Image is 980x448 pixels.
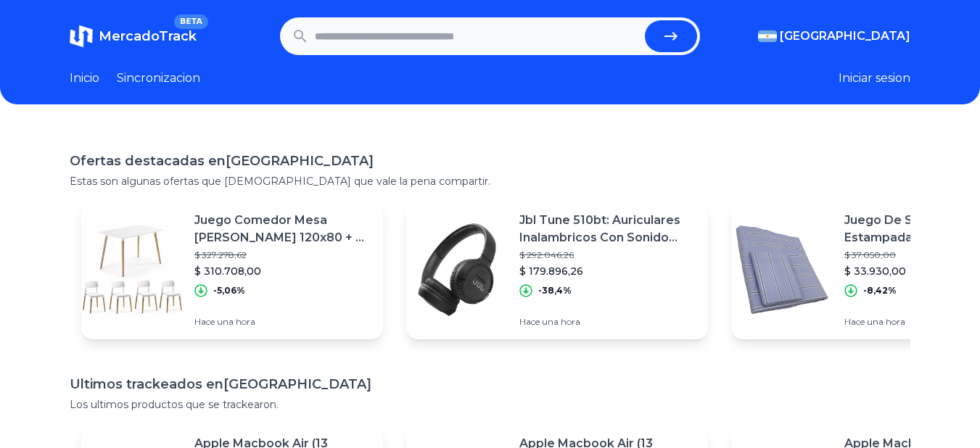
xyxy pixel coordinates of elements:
p: $ 179.896,26 [519,264,696,278]
p: -38,4% [538,285,572,296]
img: Featured image [731,219,833,320]
p: $ 310.708,00 [194,264,371,278]
p: Hace una hora [519,316,696,328]
a: Sincronizacion [117,70,200,87]
button: [GEOGRAPHIC_DATA] [758,28,910,45]
h1: Ofertas destacadas en [GEOGRAPHIC_DATA] [70,151,910,171]
p: $ 327.278,62 [194,249,371,261]
a: Featured imageJuego Comedor Mesa [PERSON_NAME] 120x80 + 6 Sillas [GEOGRAPHIC_DATA]$ 327.278,62$ 3... [81,200,383,339]
p: -5,06% [213,285,245,296]
p: Juego Comedor Mesa [PERSON_NAME] 120x80 + 6 Sillas [GEOGRAPHIC_DATA] [194,212,371,246]
a: Inicio [70,70,99,87]
p: Estas son algunas ofertas que [DEMOGRAPHIC_DATA] que vale la pena compartir. [70,174,910,188]
a: MercadoTrackBETA [70,25,197,48]
img: Featured image [81,219,183,320]
img: MercadoTrack [70,25,93,48]
p: $ 292.046,26 [519,249,696,261]
img: Featured image [406,219,508,320]
h1: Ultimos trackeados en [GEOGRAPHIC_DATA] [70,374,910,394]
span: BETA [174,14,208,29]
p: Jbl Tune 510bt: Auriculares Inalambricos Con Sonido Purebass [519,212,696,246]
span: MercadoTrack [99,28,197,44]
p: Hace una hora [194,316,371,328]
img: Argentina [758,30,777,42]
button: Iniciar sesion [839,70,910,87]
a: Featured imageJbl Tune 510bt: Auriculares Inalambricos Con Sonido Purebass$ 292.046,26$ 179.896,2... [406,200,708,339]
span: [GEOGRAPHIC_DATA] [780,28,910,45]
p: Los ultimos productos que se trackearon. [70,397,910,412]
p: -8,42% [863,285,897,296]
